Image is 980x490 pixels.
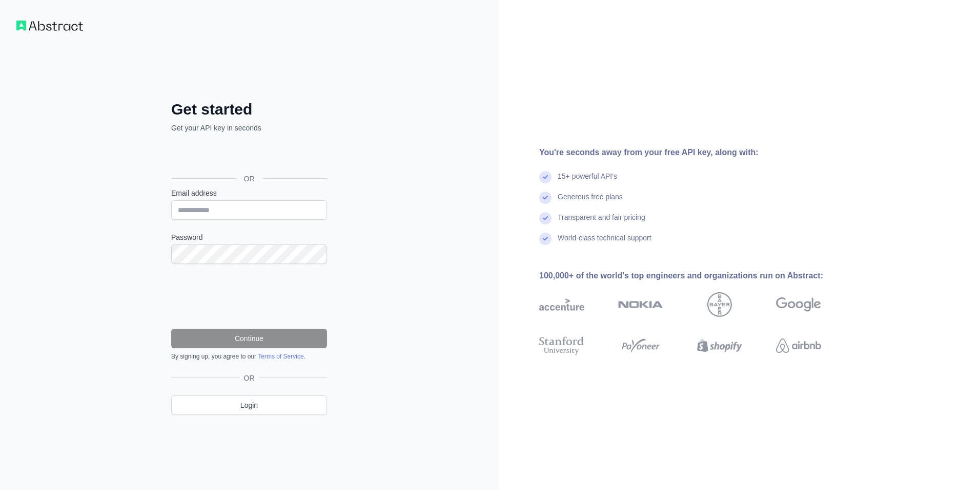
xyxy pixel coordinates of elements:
[171,188,327,198] label: Email address
[171,123,327,133] p: Get your API key in seconds
[558,171,617,192] div: 15+ powerful API's
[707,292,732,317] img: bayer
[618,292,663,317] img: nokia
[171,395,327,415] a: Login
[558,212,645,233] div: Transparent and fair pricing
[236,174,263,184] span: OR
[539,171,552,183] img: check mark
[539,212,552,224] img: check mark
[171,232,327,242] label: Password
[539,334,584,357] img: stanford university
[171,352,327,361] div: By signing up, you agree to our .
[539,192,552,204] img: check mark
[258,353,303,360] a: Terms of Service
[539,146,854,159] div: You're seconds away from your free API key, along with:
[539,233,552,245] img: check mark
[539,292,584,317] img: accenture
[558,233,651,253] div: World-class technical support
[16,21,83,31] img: Workflow
[558,192,623,212] div: Generous free plans
[776,292,821,317] img: google
[539,270,854,282] div: 100,000+ of the world's top engineers and organizations run on Abstract:
[166,144,330,167] iframe: Pulsante Accedi con Google
[171,329,327,348] button: Continue
[776,334,821,357] img: airbnb
[618,334,663,357] img: payoneer
[240,373,259,383] span: OR
[697,334,742,357] img: shopify
[171,100,327,119] h2: Get started
[171,276,327,316] iframe: reCAPTCHA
